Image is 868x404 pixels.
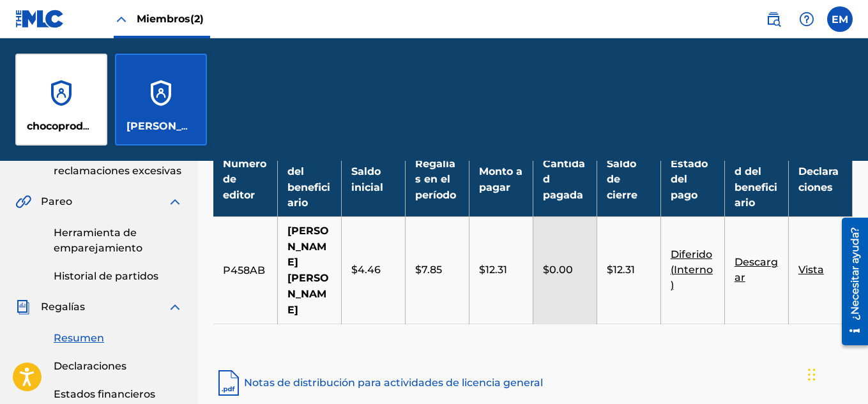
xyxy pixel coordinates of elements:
[54,270,158,282] font: Historial de partidos
[607,158,637,201] font: Saldo de cierre
[126,119,196,134] p: Edwin Martínez Martínez
[190,13,204,25] font: (2)
[213,368,244,398] img: pdf
[54,148,183,179] a: Herramienta de reclamaciones excesivas
[671,248,713,291] font: Diferido (Interno)
[15,299,31,315] img: Regalías
[167,194,183,209] img: expandir
[832,213,868,350] iframe: Centro de recursos
[415,264,442,276] font: $7.85
[54,227,142,254] font: Herramienta de emparejamiento
[54,359,183,374] a: Declaraciones
[671,158,708,201] font: Estado del pago
[54,360,126,372] font: Declaraciones
[799,11,814,27] img: ayuda
[213,368,853,398] a: Notas de distribución para actividades de licencia general
[167,299,183,315] img: expandir
[54,332,104,344] font: Resumen
[351,165,383,193] font: Saldo inicial
[415,158,456,201] font: Regalías en el período
[827,6,853,32] div: Menú de usuario
[804,343,868,404] iframe: Widget de chat
[244,377,543,389] font: Notas de distribución para actividades de licencia general
[126,120,312,132] font: [PERSON_NAME] [PERSON_NAME]
[735,258,778,283] a: Descargar
[15,194,31,209] img: Pareo
[766,11,781,27] img: buscar
[54,225,183,256] a: Herramienta de emparejamiento
[351,264,381,276] font: $4.46
[115,54,207,146] a: Cuentas[PERSON_NAME] [PERSON_NAME]
[543,264,573,276] font: $0.00
[808,355,816,394] div: Arrastrar
[479,165,522,193] font: Monto a pagar
[15,10,65,28] img: Logotipo del MLC
[543,158,585,201] font: Cantidad pagada
[479,264,507,276] font: $12.31
[27,120,142,132] font: chocoproduccionesrd
[54,331,183,346] a: Resumen
[798,165,839,193] font: Declaraciones
[27,119,96,134] p: chocoproduccionesrd
[223,158,266,201] font: Número de editor
[54,269,183,284] a: Historial de partidos
[114,11,129,27] img: Close
[607,264,635,276] font: $12.31
[137,13,190,25] font: Miembros
[41,195,72,207] font: Pareo
[41,301,85,313] font: Regalías
[735,256,778,283] font: Descargar
[287,225,329,316] font: [PERSON_NAME] [PERSON_NAME]
[761,6,786,32] a: Búsqueda pública
[798,264,824,276] font: Vista
[794,6,819,32] div: Ayuda
[223,264,265,276] font: P458AB
[15,54,107,146] a: Cuentaschocoproduccionesrd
